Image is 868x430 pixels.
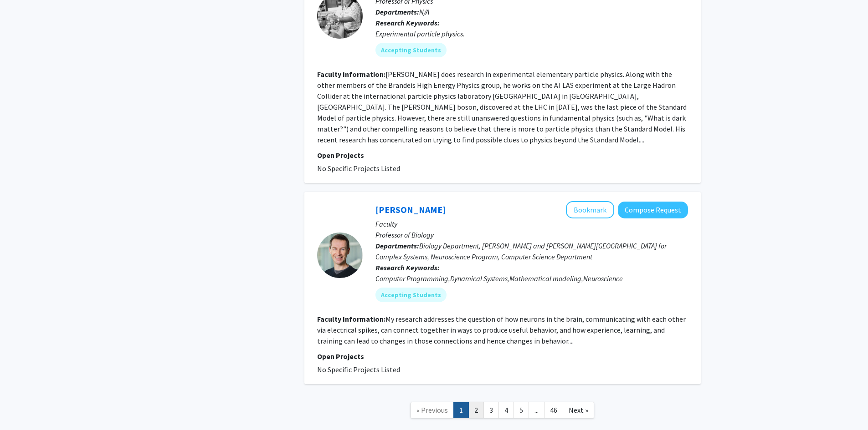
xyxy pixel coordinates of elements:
[375,218,688,229] p: Faculty
[317,365,400,374] span: No Specific Projects Listed
[304,393,701,430] nav: Page navigation
[569,405,588,415] span: Next »
[375,204,446,215] a: [PERSON_NAME]
[317,70,687,144] fg-read-more: [PERSON_NAME] does research in experimental elementary particle physics. Along with the other mem...
[416,405,448,415] span: « Previous
[375,288,447,302] mat-chip: Accepting Students
[566,201,614,218] button: Add Paul Miller to Bookmarks
[563,402,594,418] a: Next
[7,389,39,423] iframe: Chat
[498,402,514,418] a: 4
[411,402,454,418] a: Previous Page
[317,164,400,173] span: No Specific Projects Listed
[375,273,688,284] div: Computer Programming,Dynamical Systems,Mathematical modeling,Neuroscience
[375,43,447,57] mat-chip: Accepting Students
[453,402,469,418] a: 1
[317,314,686,345] fg-read-more: My research addresses the question of how neurons in the brain, communicating with each other via...
[468,402,484,418] a: 2
[419,7,429,16] span: N/A
[618,202,688,218] button: Compose Request to Paul Miller
[544,402,563,418] a: 46
[483,402,499,418] a: 3
[375,18,440,27] b: Research Keywords:
[317,150,688,161] p: Open Projects
[375,28,688,39] div: Experimental particle physics.
[317,314,385,324] b: Faculty Information:
[375,7,419,16] b: Departments:
[514,402,529,418] a: 5
[375,229,688,240] p: Professor of Biology
[375,241,667,261] span: Biology Department, [PERSON_NAME] and [PERSON_NAME][GEOGRAPHIC_DATA] for Complex Systems, Neurosc...
[317,70,385,79] b: Faculty Information:
[375,241,419,250] b: Departments:
[534,405,539,415] span: ...
[375,263,440,272] b: Research Keywords:
[317,351,688,362] p: Open Projects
